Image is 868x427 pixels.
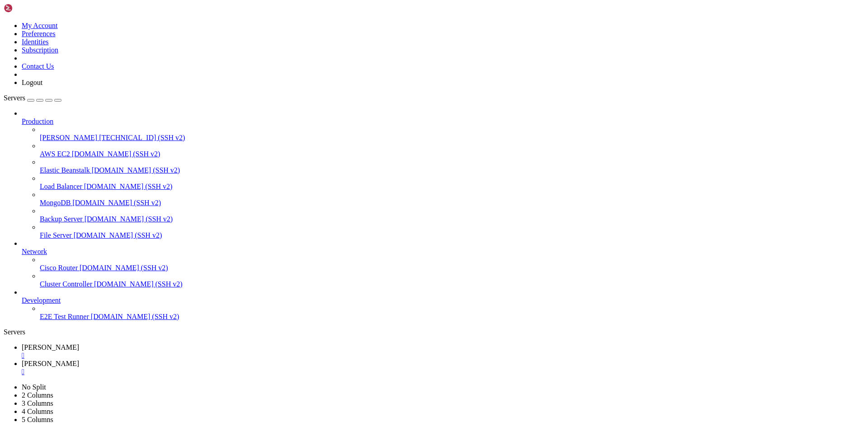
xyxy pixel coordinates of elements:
[85,215,173,223] span: [DOMAIN_NAME] (SSH v2)
[4,50,750,57] x-row: Access denied
[40,183,864,191] a: Load Balancer [DOMAIN_NAME] (SSH v2)
[72,199,161,206] span: [DOMAIN_NAME] (SSH v2)
[40,305,864,321] li: E2E Test Runner [DOMAIN_NAME] (SSH v2)
[22,79,42,86] a: Logout
[40,134,864,142] a: [PERSON_NAME] [TECHNICAL_ID] (SSH v2)
[40,142,864,158] li: AWS EC2 [DOMAIN_NAME] (SSH v2)
[22,296,61,304] span: Development
[4,11,750,19] x-row: VirtualBoxST@[TECHNICAL_ID]'s password:
[4,94,25,102] span: Servers
[40,231,864,239] a: File Server [DOMAIN_NAME] (SSH v2)
[40,150,864,158] a: AWS EC2 [DOMAIN_NAME] (SSH v2)
[4,4,750,11] x-row: Access denied
[74,231,162,239] span: [DOMAIN_NAME] (SSH v2)
[40,272,864,288] li: Cluster Controller [DOMAIN_NAME] (SSH v2)
[22,38,49,46] a: Identities
[22,239,864,288] li: Network
[40,191,864,207] li: MongoDB [DOMAIN_NAME] (SSH v2)
[4,11,7,19] div: (0, 1)
[22,343,864,360] a: Michael
[4,4,750,11] x-row: Connecting [TECHNICAL_ID]...
[40,150,70,158] span: AWS EC2
[22,46,58,54] a: Subscription
[40,264,78,272] span: Cisco Router
[22,368,864,376] a: 
[40,215,83,223] span: Backup Server
[22,288,864,321] li: Development
[40,313,89,320] span: E2E Test Runner
[40,126,864,142] li: [PERSON_NAME] [TECHNICAL_ID] (SSH v2)
[4,328,864,336] div: Servers
[84,183,173,190] span: [DOMAIN_NAME] (SSH v2)
[40,134,97,141] span: [PERSON_NAME]
[40,215,864,223] a: Backup Server [DOMAIN_NAME] (SSH v2)
[22,30,56,38] a: Preferences
[91,313,179,320] span: [DOMAIN_NAME] (SSH v2)
[22,399,53,407] a: 3 Columns
[4,19,750,27] x-row: Access denied
[40,264,864,272] a: Cisco Router [DOMAIN_NAME] (SSH v2)
[40,207,864,223] li: Backup Server [DOMAIN_NAME] (SSH v2)
[40,166,864,174] a: Elastic Beanstalk [DOMAIN_NAME] (SSH v2)
[22,117,53,125] span: Production
[72,150,160,158] span: [DOMAIN_NAME] (SSH v2)
[22,416,53,423] a: 5 Columns
[94,280,183,288] span: [DOMAIN_NAME] (SSH v2)
[22,343,79,351] span: [PERSON_NAME]
[152,57,156,65] div: (39, 7)
[4,27,750,34] x-row: VirtualBoxST@[TECHNICAL_ID]'s password:
[22,352,864,360] a: 
[40,231,72,239] span: File Server
[22,248,47,255] span: Network
[22,109,864,239] li: Production
[40,280,92,288] span: Cluster Controller
[40,199,864,207] a: MongoDB [DOMAIN_NAME] (SSH v2)
[40,183,82,190] span: Load Balancer
[40,174,864,191] li: Load Balancer [DOMAIN_NAME] (SSH v2)
[99,134,185,141] span: [TECHNICAL_ID] (SSH v2)
[4,94,61,102] a: Servers
[22,360,79,367] span: [PERSON_NAME]
[22,117,864,126] a: Production
[40,199,71,206] span: MongoDB
[4,34,750,42] x-row: Access denied
[40,158,864,174] li: Elastic Beanstalk [DOMAIN_NAME] (SSH v2)
[22,360,864,376] a: Michael
[80,264,168,272] span: [DOMAIN_NAME] (SSH v2)
[40,280,864,288] a: Cluster Controller [DOMAIN_NAME] (SSH v2)
[22,248,864,256] a: Network
[22,22,58,29] a: My Account
[40,223,864,239] li: File Server [DOMAIN_NAME] (SSH v2)
[4,4,56,13] img: Shellngn
[22,296,864,305] a: Development
[4,42,750,50] x-row: VirtualBoxST@[TECHNICAL_ID]'s password:
[22,391,53,399] a: 2 Columns
[92,166,180,174] span: [DOMAIN_NAME] (SSH v2)
[40,166,90,174] span: Elastic Beanstalk
[22,408,53,415] a: 4 Columns
[40,256,864,272] li: Cisco Router [DOMAIN_NAME] (SSH v2)
[40,313,864,321] a: E2E Test Runner [DOMAIN_NAME] (SSH v2)
[4,57,750,65] x-row: VirtualBoxST@[TECHNICAL_ID]'s password:
[22,383,46,391] a: No Split
[22,62,54,70] a: Contact Us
